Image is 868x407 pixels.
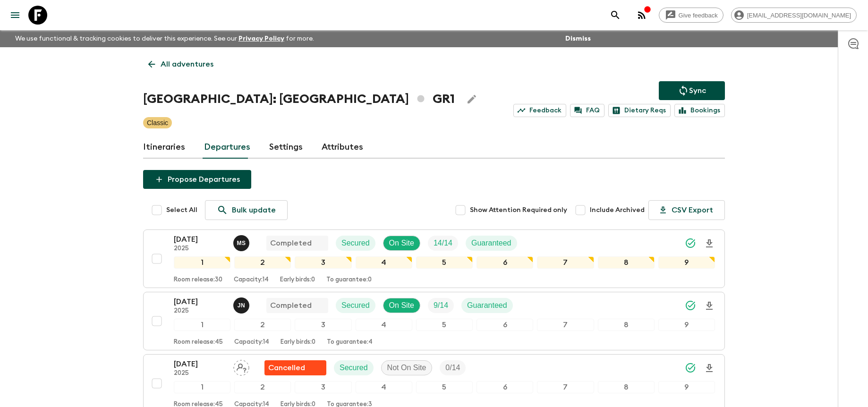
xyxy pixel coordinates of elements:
[336,236,375,251] div: Secured
[295,256,351,269] div: 3
[295,319,351,331] div: 3
[143,55,219,74] a: All adventures
[416,381,473,393] div: 5
[606,6,625,25] button: search adventures
[608,104,671,117] a: Dietary Reqs
[673,12,723,19] span: Give feedback
[704,238,715,249] svg: Download Onboarding
[467,300,507,311] p: Guaranteed
[590,205,645,215] span: Include Archived
[322,136,363,159] a: Attributes
[143,170,251,189] button: Propose Departures
[389,237,414,249] p: On Site
[440,360,466,375] div: Trip Fill
[470,205,567,215] span: Show Attention Required only
[268,362,305,373] p: Cancelled
[742,12,856,19] span: [EMAIL_ADDRESS][DOMAIN_NAME]
[295,381,351,393] div: 3
[280,276,315,284] p: Early birds: 0
[174,276,222,284] p: Room release: 30
[270,300,312,311] p: Completed
[685,237,696,249] svg: Synced Successfully
[174,370,226,377] p: 2025
[234,276,269,284] p: Capacity: 14
[477,381,533,393] div: 6
[336,298,375,313] div: Secured
[434,300,448,311] p: 9 / 14
[174,358,226,370] p: [DATE]
[174,339,223,346] p: Room release: 45
[731,8,857,23] div: [EMAIL_ADDRESS][DOMAIN_NAME]
[704,363,715,374] svg: Download Onboarding
[234,381,291,393] div: 2
[389,300,414,311] p: On Site
[416,319,473,331] div: 5
[445,362,460,373] p: 0 / 14
[659,81,725,100] button: Sync adventure departures to the booking engine
[383,298,420,313] div: On Site
[234,339,269,346] p: Capacity: 14
[428,236,458,251] div: Trip Fill
[238,35,284,42] a: Privacy Policy
[537,319,594,331] div: 7
[174,381,230,393] div: 1
[477,319,533,331] div: 6
[233,363,249,370] span: Assign pack leader
[161,59,213,70] p: All adventures
[685,300,696,311] svg: Synced Successfully
[658,381,715,393] div: 9
[428,298,454,313] div: Trip Fill
[659,8,723,23] a: Give feedback
[174,307,226,315] p: 2025
[648,200,725,220] button: CSV Export
[387,362,426,373] p: Not On Site
[143,292,725,350] button: [DATE]2025Janita NurmiCompletedSecuredOn SiteTrip FillGuaranteed123456789Room release:45Capacity:...
[674,104,725,117] a: Bookings
[234,319,291,331] div: 2
[143,90,455,109] h1: [GEOGRAPHIC_DATA]: [GEOGRAPHIC_DATA] GR1
[471,237,511,249] p: Guaranteed
[269,136,303,159] a: Settings
[174,296,226,307] p: [DATE]
[166,205,197,215] span: Select All
[704,300,715,312] svg: Download Onboarding
[477,256,533,269] div: 6
[326,276,372,284] p: To guarantee: 0
[234,256,291,269] div: 2
[356,381,412,393] div: 4
[334,360,374,375] div: Secured
[232,204,276,216] p: Bulk update
[174,245,226,253] p: 2025
[233,300,251,308] span: Janita Nurmi
[658,256,715,269] div: 9
[570,104,604,117] a: FAQ
[204,136,250,159] a: Departures
[143,229,725,288] button: [DATE]2025Magda SotiriadisCompletedSecuredOn SiteTrip FillGuaranteed123456789Room release:30Capac...
[689,85,706,96] p: Sync
[233,238,251,246] span: Magda Sotiriadis
[462,90,481,109] button: Edit Adventure Title
[381,360,433,375] div: Not On Site
[341,300,370,311] p: Secured
[356,319,412,331] div: 4
[513,104,566,117] a: Feedback
[598,381,655,393] div: 8
[434,237,452,249] p: 14 / 14
[598,256,655,269] div: 8
[563,32,593,45] button: Dismiss
[356,256,412,269] div: 4
[174,234,226,245] p: [DATE]
[174,256,230,269] div: 1
[598,319,655,331] div: 8
[340,362,368,373] p: Secured
[416,256,473,269] div: 5
[264,360,326,375] div: Flash Pack cancellation
[205,200,288,220] a: Bulk update
[537,381,594,393] div: 7
[143,136,185,159] a: Itineraries
[270,237,312,249] p: Completed
[6,6,25,25] button: menu
[11,30,318,47] p: We use functional & tracking cookies to deliver this experience. See our for more.
[147,118,168,127] p: Classic
[537,256,594,269] div: 7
